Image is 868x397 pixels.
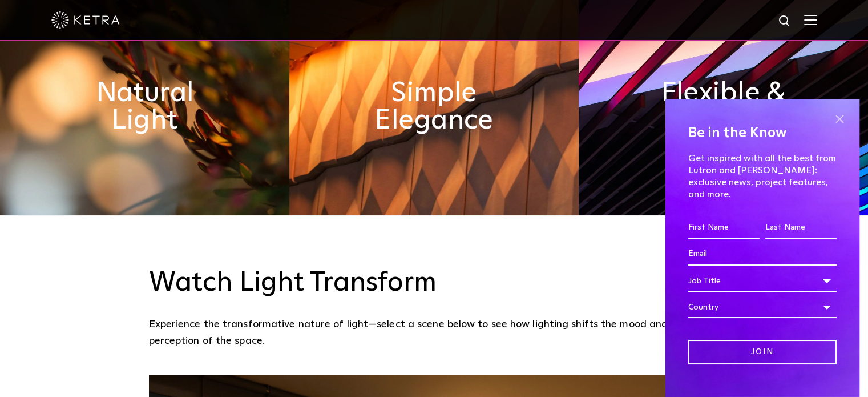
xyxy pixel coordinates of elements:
img: search icon [778,14,792,29]
div: Job Title [688,270,837,292]
img: Hamburger%20Nav.svg [804,14,817,25]
h2: Simple Elegance [362,79,507,134]
h3: Watch Light Transform [149,267,720,300]
h2: Natural Light [72,79,217,134]
h2: Flexible & Timeless [651,79,796,134]
input: Join [688,340,837,364]
p: Experience the transformative nature of light—select a scene below to see how lighting shifts the... [149,316,714,349]
h4: Be in the Know [688,122,837,144]
input: Last Name [765,217,837,239]
img: ketra-logo-2019-white [51,11,120,29]
div: Country [688,296,837,318]
p: Get inspired with all the best from Lutron and [PERSON_NAME]: exclusive news, project features, a... [688,153,837,200]
input: First Name [688,217,760,239]
input: Email [688,243,837,265]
